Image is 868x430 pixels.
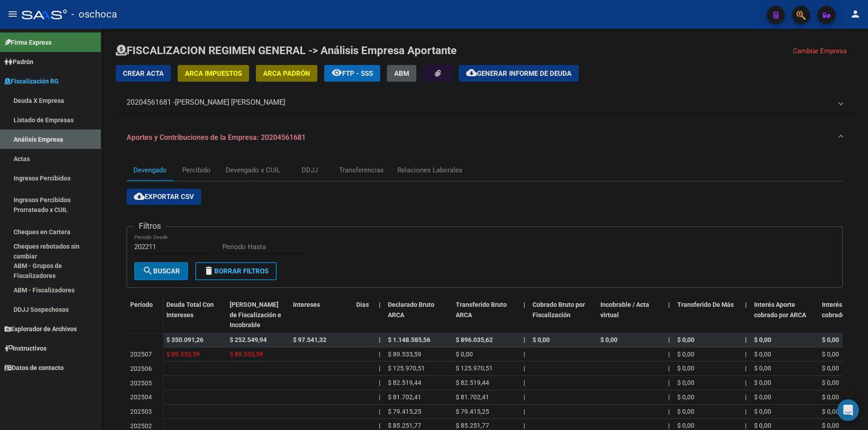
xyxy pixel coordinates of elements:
[130,408,152,415] span: 202503
[142,265,153,276] mat-icon: search
[668,365,670,372] span: |
[324,65,380,82] button: FTP - SSS
[745,408,746,415] span: |
[185,69,242,78] span: ARCA Impuestos
[134,191,145,202] mat-icon: cloud_download
[379,393,380,401] span: |
[375,295,384,335] datatable-header-cell: |
[822,351,839,358] span: $ 0,00
[339,165,384,175] div: Transferencias
[134,262,188,280] button: Buscar
[668,336,670,343] span: |
[379,379,380,386] span: |
[230,336,267,343] span: $ 252.549,94
[452,295,520,335] datatable-header-cell: Transferido Bruto ARCA
[477,69,571,78] span: Generar informe de deuda
[379,365,380,372] span: |
[163,295,226,335] datatable-header-cell: Deuda Total Con Intereses
[456,301,507,319] span: Transferido Bruto ARCA
[293,336,326,343] span: $ 97.541,32
[520,295,529,335] datatable-header-cell: |
[754,408,771,415] span: $ 0,00
[677,408,694,415] span: $ 0,00
[466,67,477,78] mat-icon: cloud_download
[134,220,165,232] h3: Filtros
[394,69,409,78] span: ABM
[116,65,171,82] button: Crear Acta
[456,379,489,386] span: $ 82.519,44
[822,393,839,401] span: $ 0,00
[5,76,59,86] span: Fiscalización RG
[754,393,771,401] span: $ 0,00
[195,262,277,280] button: Borrar Filtros
[331,67,342,78] mat-icon: remove_red_eye
[668,422,670,429] span: |
[677,301,734,308] span: Transferido De Más
[226,295,289,335] datatable-header-cell: Deuda Bruta Neto de Fiscalización e Incobrable
[745,365,746,372] span: |
[388,379,421,386] span: $ 82.519,44
[130,301,153,308] span: Período
[127,97,832,107] mat-panel-title: 20204561681 -
[302,165,318,175] div: DDJJ
[388,351,421,358] span: $ 89.533,59
[71,5,117,24] span: - oschoca
[524,351,525,358] span: |
[745,336,747,343] span: |
[388,301,434,319] span: Declarado Bruto ARCA
[754,379,771,386] span: $ 0,00
[459,65,579,82] button: Generar informe de deuda
[456,393,489,401] span: $ 81.702,41
[130,422,152,430] span: 202502
[456,365,493,372] span: $ 125.970,51
[116,123,854,152] mat-expansion-panel-header: Aportes y Contribuciones de la Empresa: 20204561681
[529,295,597,335] datatable-header-cell: Cobrado Bruto por Fiscalización
[677,393,694,401] span: $ 0,00
[5,343,47,353] span: Instructivos
[668,351,670,358] span: |
[524,336,525,343] span: |
[677,351,694,358] span: $ 0,00
[524,365,525,372] span: |
[456,336,493,343] span: $ 896.035,62
[175,97,285,107] span: [PERSON_NAME] [PERSON_NAME]
[133,165,167,175] div: Devengado
[263,69,310,78] span: ARCA Padrón
[745,393,746,401] span: |
[456,422,489,429] span: $ 85.251,77
[533,336,550,343] span: $ 0,00
[116,43,457,58] h1: FISCALIZACION REGIMEN GENERAL -> Análisis Empresa Aportante
[456,408,489,415] span: $ 79.415,25
[677,365,694,372] span: $ 0,00
[397,165,462,175] div: Relaciones Laborales
[668,301,670,308] span: |
[524,422,525,429] span: |
[822,408,839,415] span: $ 0,00
[388,336,430,343] span: $ 1.148.585,56
[130,365,152,372] span: 202506
[850,9,861,19] mat-icon: person
[677,422,694,429] span: $ 0,00
[387,65,416,82] button: ABM
[127,133,306,142] span: Aportes y Contribuciones de la Empresa: 20204561681
[5,57,33,67] span: Padrón
[226,165,280,175] div: Devengado x CUIL
[256,65,317,82] button: ARCA Padrón
[142,267,180,275] span: Buscar
[203,265,214,276] mat-icon: delete
[5,324,77,334] span: Explorador de Archivos
[793,47,847,55] span: Cambiar Empresa
[754,301,806,319] span: Interés Aporte cobrado por ARCA
[668,393,670,401] span: |
[353,295,375,335] datatable-header-cell: Dias
[822,365,839,372] span: $ 0,00
[130,393,152,401] span: 202504
[533,301,585,319] span: Cobrado Bruto por Fiscalización
[166,301,214,319] span: Deuda Total Con Intereses
[388,365,425,372] span: $ 125.970,51
[741,295,750,335] datatable-header-cell: |
[745,301,747,308] span: |
[456,351,473,358] span: $ 0,00
[600,336,618,343] span: $ 0,00
[203,267,269,275] span: Borrar Filtros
